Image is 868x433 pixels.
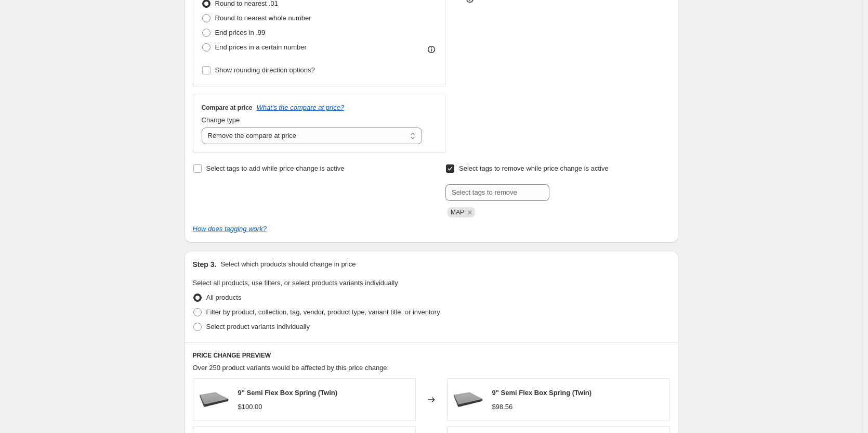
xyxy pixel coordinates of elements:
h3: Compare at price [202,104,253,112]
span: 9" Semi Flex Box Spring (Twin) [238,389,338,397]
img: prod_1790987912_80x.jpg [199,384,230,415]
img: prod_1790987912_80x.jpg [453,384,484,415]
span: End prices in a certain number [215,43,307,51]
span: All products [206,294,242,301]
span: MAP [451,209,464,216]
button: What's the compare at price? [257,104,345,111]
span: Over 250 product variants would be affected by this price change: [193,364,389,372]
div: $100.00 [238,402,262,412]
span: Select tags to remove while price change is active [459,164,609,172]
p: Select which products should change in price [220,259,356,270]
span: 9" Semi Flex Box Spring (Twin) [492,389,592,397]
input: Select tags to remove [445,184,549,201]
span: Change type [202,116,240,124]
div: $98.56 [492,402,513,412]
span: Filter by product, collection, tag, vendor, product type, variant title, or inventory [206,308,440,316]
span: Show rounding direction options? [215,66,315,74]
span: Round to nearest whole number [215,14,311,22]
span: Select product variants individually [206,323,310,330]
button: Remove MAP [465,208,475,217]
span: Select all products, use filters, or select products variants individually [193,279,398,287]
span: End prices in .99 [215,29,266,36]
span: Select tags to add while price change is active [206,164,345,172]
h6: PRICE CHANGE PREVIEW [193,351,670,360]
a: How does tagging work? [193,225,267,233]
h2: Step 3. [193,259,217,270]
